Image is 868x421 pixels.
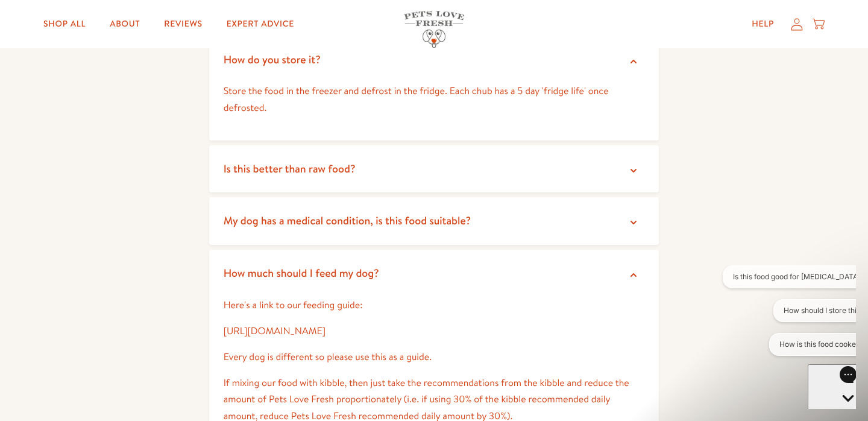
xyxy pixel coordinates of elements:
[742,12,784,36] a: Help
[209,145,659,193] summary: Is this better than raw food?
[224,324,325,338] a: [URL][DOMAIN_NAME]
[224,297,645,314] p: Here's a link to our feeding guide:
[57,34,157,57] button: How should I store this?
[808,364,856,409] iframe: Gorgias live chat messenger
[224,83,645,116] p: Store the food in the freezer and defrost in the fridge. Each chub has a 5 day 'fridge life' once...
[224,213,471,228] span: My dog has a medical condition, is this food suitable?
[404,11,464,48] img: Pets Love Fresh
[217,12,304,36] a: Expert Advice
[100,12,149,36] a: About
[34,12,95,36] a: Shop All
[224,52,321,67] span: How do you store it?
[154,12,212,36] a: Reviews
[717,265,856,367] iframe: Gorgias live chat conversation starters
[52,68,157,90] button: How is this food cooked?
[209,250,659,297] summary: How much should I feed my dog?
[209,36,659,84] summary: How do you store it?
[209,197,659,245] summary: My dog has a medical condition, is this food suitable?
[224,161,356,176] span: Is this better than raw food?
[224,265,379,280] span: How much should I feed my dog?
[224,349,645,366] p: Every dog is different so please use this as a guide.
